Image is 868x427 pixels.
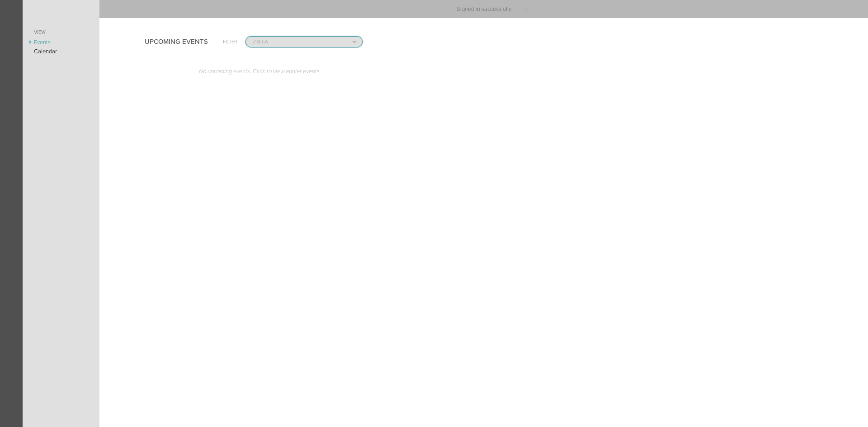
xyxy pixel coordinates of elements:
a: Events [23,38,99,47]
p: Signed in successfully [457,6,511,12]
a: Calendar [23,47,99,56]
h6: Filter [223,38,237,46]
a: View [23,27,99,38]
a: No upcoming events. Click to view earlier events. [158,63,823,84]
h4: Upcoming Events [145,38,208,46]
